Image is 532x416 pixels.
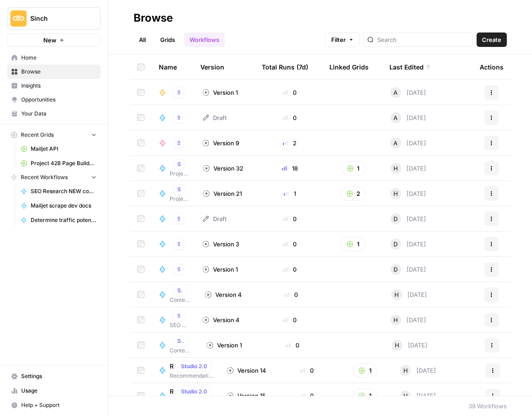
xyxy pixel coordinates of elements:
span: A [393,88,398,97]
div: Draft [202,113,227,122]
button: Create [476,32,507,47]
span: Browse [21,68,97,76]
span: Your Data [21,110,97,118]
div: [DATE] [400,365,435,376]
a: Mailjet API content refreshStudio 2.0 [159,239,188,250]
span: H [403,391,407,400]
span: Create [482,35,501,44]
span: Opportunities [21,96,97,104]
div: Browse [134,11,173,25]
img: Sinch Logo [10,10,27,27]
div: [DATE] [390,314,426,325]
a: Push to AsanaStudio 2.0Project 428 (NEW) [159,184,188,203]
a: Content analysisStudio 2.0Content refresh [159,285,190,304]
div: Version 21 [203,189,242,198]
span: Studio 2.0 [177,185,180,194]
span: SEO Research NEW content [31,187,97,195]
button: Filter [325,32,360,47]
button: New [7,33,101,47]
span: Studio 2.0 [177,312,180,320]
span: Content refresh [170,296,190,304]
span: H [393,189,398,198]
span: Recent Grids [21,131,54,139]
span: Studio 2.0 [177,240,180,248]
div: Version 1 [206,341,242,350]
span: Content Creation - Sinch [170,347,192,355]
div: 0 [263,315,316,324]
a: SEO Research NEW content [17,184,101,199]
span: A [393,113,398,122]
span: Studio 2.0 [181,388,207,396]
span: Studio 2.0 [181,362,207,370]
span: D [393,240,398,249]
a: Usage [7,384,101,398]
div: Name [159,55,186,79]
span: Recent Workflows [21,173,68,181]
span: Studio 2.0 [177,160,180,168]
span: D [393,265,398,274]
span: SEO - Sinch [170,321,188,329]
div: 0 [263,113,316,122]
span: Studio 2.0 [177,114,180,122]
button: Workspace: Sinch [7,7,101,30]
div: 2 [263,139,316,148]
div: 0 [263,214,316,223]
span: H [403,366,407,375]
a: Format CSV to JSON - MailjetStudio 2.0 [159,264,188,275]
a: Settings [7,369,101,384]
span: H [394,290,399,299]
div: 0 [263,88,316,97]
a: Workflows [184,32,225,47]
span: Recommendation brief (input) [170,362,173,371]
div: [DATE] [392,340,427,351]
div: Version 1 [202,265,238,274]
a: Topic Cluster Builder from Keyword ListStudio 2.0SEO - Sinch [159,310,188,329]
div: Version [200,55,224,79]
a: Opportunities [7,92,101,107]
div: Version 15 [227,391,266,400]
div: [DATE] [390,239,426,250]
span: D [393,214,398,223]
a: Updated Local workflowStudio 2.0 [159,112,188,123]
div: [DATE] [400,390,435,401]
div: [DATE] [390,138,426,148]
span: Filter [331,35,346,44]
a: Mailjet API [17,142,101,156]
span: Help + Support [21,401,97,409]
span: Determine traffic potential for a keyword [31,216,97,224]
span: Project 428 Page Builder Tracker (NEW) [31,159,97,167]
div: [DATE] [390,264,426,275]
div: Total Runs (7d) [262,55,308,79]
div: Version 4 [204,290,242,299]
div: 0 [266,341,318,350]
div: 0 [263,240,316,249]
div: Version 4 [202,315,240,324]
span: Home [21,54,97,62]
span: Recommendation briefs [170,372,215,380]
button: 2 [341,186,366,201]
button: Recent Workflows [7,171,101,184]
a: Home [7,51,101,65]
div: Draft [202,214,227,223]
span: Settings [21,372,97,380]
a: OLD - [DOMAIN_NAME] integrationStudio 2.0 [159,138,188,148]
button: 1 [353,388,377,403]
div: Version 1 [202,88,238,97]
span: Studio 2.0 [177,215,180,223]
a: Determine traffic potential for a keyword [17,213,101,227]
a: SEO Research NEW contentStudio 2.0Content Creation - Sinch [159,336,192,355]
div: 0 [283,391,330,400]
div: 0 [263,265,316,274]
div: [DATE] [390,188,426,199]
span: Sinch [30,14,85,23]
span: Recommendation brief (final deliverable) [170,387,173,396]
div: [DATE] [390,213,426,224]
span: A [393,139,398,148]
a: Final landing page drafter for Project 428 ([PERSON_NAME])Studio 2.0Project 428 (NEW) [159,159,188,178]
div: 18 [264,164,316,173]
div: 0 [265,290,317,299]
span: H [393,164,398,173]
div: Version 14 [227,366,266,375]
div: 1 [264,189,316,198]
a: Insights [7,79,101,93]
